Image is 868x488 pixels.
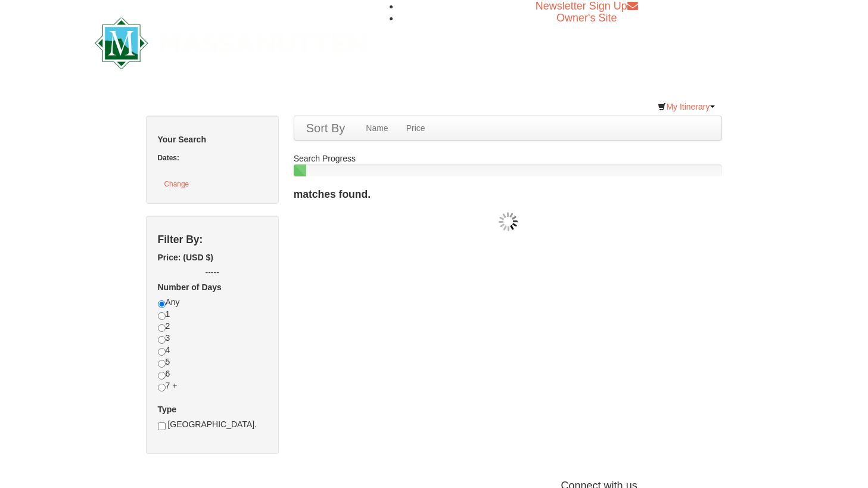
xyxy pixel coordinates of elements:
strong: Number of Days [158,282,222,292]
button: Change [158,176,196,192]
a: Sort By [294,116,357,140]
strong: Type [158,405,177,414]
img: wait gif [499,212,518,231]
strong: Price: (USD $) [158,253,213,262]
a: Owner's Site [556,12,617,24]
a: Name [357,116,397,140]
div: Search Progress [294,153,723,176]
img: Massanutten Resort Logo [95,17,368,69]
div: Any 1 2 3 4 5 6 7 + [158,296,267,403]
span: [GEOGRAPHIC_DATA]. [167,419,257,429]
span: -- [206,268,211,277]
a: My Itinerary [650,98,722,116]
h4: matches found. [294,188,723,200]
span: -- [214,268,219,277]
a: Massanutten Resort [95,27,368,55]
a: Price [397,116,434,140]
label: - [158,266,267,278]
strong: Dates: [158,154,179,162]
h5: Your Search [158,133,267,145]
h4: Filter By: [158,234,267,245]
